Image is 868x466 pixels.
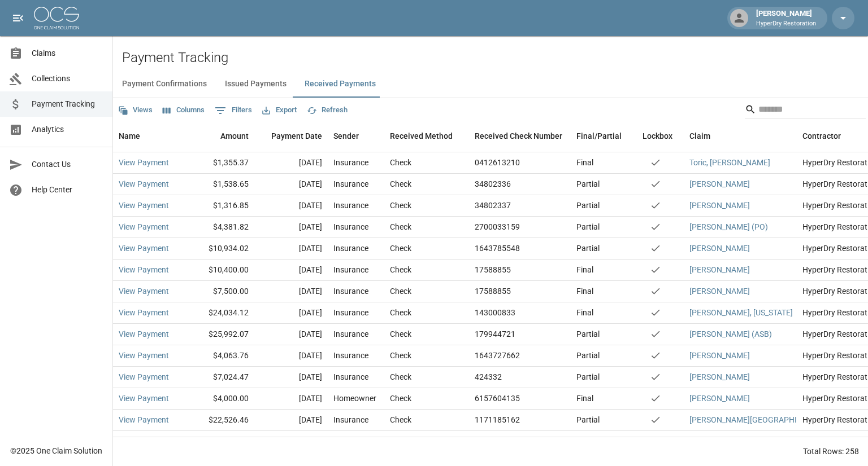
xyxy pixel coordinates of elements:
div: Payment Date [271,120,322,152]
div: 424332 [475,371,502,383]
div: dynamic tabs [113,71,868,98]
div: Partial [576,221,600,232]
div: Search [745,100,866,121]
div: 17588855 [475,285,511,297]
div: Partial [576,178,600,190]
a: [PERSON_NAME] [689,243,750,254]
div: Check [390,436,411,447]
div: Insurance [333,221,368,232]
div: 6157604135 [475,393,520,404]
div: Partial [576,414,600,425]
a: View Payment [119,350,169,361]
div: Received Check Number [469,120,571,152]
button: Views [115,102,155,119]
div: Check [390,285,411,297]
div: [DATE] [254,367,328,388]
div: Check [390,350,411,361]
div: Check [390,328,411,340]
div: $1,538.65 [181,174,254,195]
span: Claims [32,47,103,59]
div: [DATE] [254,238,328,260]
span: Payment Tracking [32,98,103,110]
div: Payment Date [254,120,328,152]
button: Issued Payments [216,71,296,98]
div: Check [390,221,411,232]
div: Check [390,243,411,254]
div: Check [390,157,411,168]
div: Insurance [333,371,368,383]
div: $7,024.47 [181,367,254,388]
a: [PERSON_NAME] [689,436,750,447]
div: Received Check Number [475,120,562,152]
div: Partial [576,371,600,383]
div: Insurance [333,157,368,168]
div: Partial [576,350,600,361]
div: Insurance [333,350,368,361]
div: $1,355.37 [181,152,254,174]
div: 1171185162 [475,414,520,425]
div: Partial [576,436,600,447]
button: Payment Confirmations [113,71,216,98]
div: Check [390,200,411,211]
div: Insurance [333,414,368,425]
a: View Payment [119,178,169,190]
div: Check [390,414,411,425]
a: [PERSON_NAME], [US_STATE] [689,307,793,318]
div: Claim [684,120,797,152]
div: Final [576,157,593,168]
a: [PERSON_NAME] [689,350,750,361]
div: Insurance [333,307,368,318]
div: Amount [220,120,249,152]
div: Lockbox [643,120,672,152]
div: Lockbox [627,120,684,152]
div: Total Rows: 258 [803,446,859,457]
div: [DATE] [254,195,328,217]
div: Sender [328,120,384,152]
div: $4,000.00 [181,388,254,410]
div: Final [576,307,593,318]
div: Insurance [333,178,368,190]
div: $24,034.12 [181,302,254,324]
img: ocs-logo-white-transparent.png [34,7,79,29]
div: Amount [181,120,254,152]
a: [PERSON_NAME][GEOGRAPHIC_DATA] [689,414,826,425]
div: [DATE] [254,174,328,195]
button: open drawer [7,7,29,29]
div: Insurance [333,243,368,254]
div: Sender [333,120,359,152]
div: 0412613210 [475,157,520,168]
div: [DATE] [254,152,328,174]
a: View Payment [119,285,169,297]
div: $7,524.79 [181,431,254,452]
div: $22,526.46 [181,410,254,431]
a: [PERSON_NAME] (PO) [689,221,768,232]
div: [DATE] [254,260,328,281]
a: View Payment [119,221,169,232]
div: Final [576,393,593,404]
a: View Payment [119,393,169,404]
div: [DATE] [254,431,328,452]
p: HyperDry Restoration [756,19,816,29]
div: 1643785548 [475,243,520,254]
div: Insurance [333,328,368,340]
a: View Payment [119,264,169,275]
div: [DATE] [254,302,328,324]
div: [DATE] [254,217,328,238]
div: Insurance [333,285,368,297]
a: View Payment [119,414,169,425]
div: [DATE] [254,345,328,367]
div: 179944721 [475,328,515,340]
button: Select columns [160,102,207,119]
a: [PERSON_NAME] [689,264,750,275]
div: $1,316.85 [181,195,254,217]
div: [DATE] [254,324,328,345]
a: View Payment [119,200,169,211]
div: Received Method [384,120,469,152]
div: Partial [576,328,600,340]
a: Toric, [PERSON_NAME] [689,157,770,168]
div: $10,400.00 [181,260,254,281]
div: Check [390,393,411,404]
a: View Payment [119,307,169,318]
span: Help Center [32,184,103,196]
a: View Payment [119,371,169,383]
